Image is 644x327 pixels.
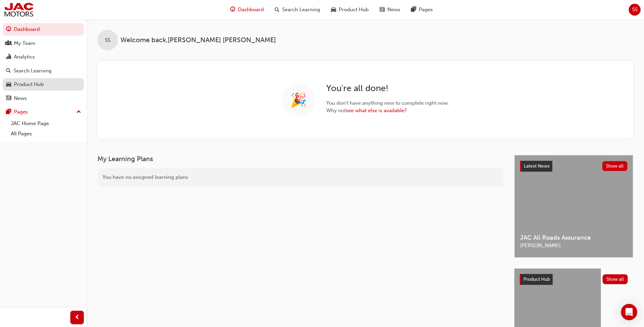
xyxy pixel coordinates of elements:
[230,5,235,14] span: guage-icon
[6,96,11,102] span: news-icon
[406,3,438,17] a: pages-iconPages
[326,99,449,107] span: You don ' t have anything new to complete right now.
[97,168,503,186] div: You have no assigned learning plans
[97,155,503,163] h3: My Learning Plans
[621,304,637,320] div: Open Intercom Messenger
[339,6,369,14] span: Product Hub
[3,106,84,118] button: Pages
[520,161,627,172] a: Latest NewsShow all
[290,96,307,104] span: 🎉
[8,118,84,129] a: JAC Home Page
[520,274,628,285] a: Product HubShow all
[520,234,627,242] span: JAC All Roads Assurance
[326,107,449,115] span: Why not
[105,36,110,44] span: SS
[3,2,34,17] img: jac-portal
[3,92,84,105] a: News
[629,4,641,16] button: SS
[3,37,84,50] a: My Team
[3,22,84,106] button: DashboardMy TeamAnalyticsSearch LearningProduct HubNews
[14,81,44,88] div: Product Hub
[3,23,84,36] a: Dashboard
[14,53,35,61] div: Analytics
[602,161,628,171] button: Show all
[14,94,27,102] div: News
[411,5,416,14] span: pages-icon
[6,54,11,60] span: chart-icon
[331,5,336,14] span: car-icon
[6,68,11,74] span: search-icon
[225,3,269,17] a: guage-iconDashboard
[523,276,550,282] span: Product Hub
[14,39,35,47] div: My Team
[6,109,11,115] span: pages-icon
[282,6,320,14] span: Search Learning
[387,6,400,14] span: News
[514,155,633,258] a: Latest NewsShow allJAC All Roads Assurance[PERSON_NAME]
[3,78,84,91] a: Product Hub
[14,67,52,75] div: Search Learning
[6,40,11,47] span: people-icon
[520,242,627,249] span: [PERSON_NAME]
[380,5,385,14] span: news-icon
[346,107,407,114] a: see what else is available?
[6,82,11,88] span: car-icon
[326,3,374,17] a: car-iconProduct Hub
[75,313,80,322] span: prev-icon
[238,6,264,14] span: Dashboard
[3,51,84,63] a: Analytics
[326,83,449,94] h2: You ' re all done!
[374,3,406,17] a: news-iconNews
[3,65,84,77] a: Search Learning
[76,108,81,117] span: up-icon
[6,27,11,33] span: guage-icon
[419,6,433,14] span: Pages
[8,128,84,139] a: All Pages
[603,274,628,284] button: Show all
[632,6,638,14] span: SS
[121,36,276,44] span: Welcome back , [PERSON_NAME] [PERSON_NAME]
[269,3,326,17] a: search-iconSearch Learning
[14,108,28,116] div: Pages
[275,5,279,14] span: search-icon
[524,163,550,169] span: Latest News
